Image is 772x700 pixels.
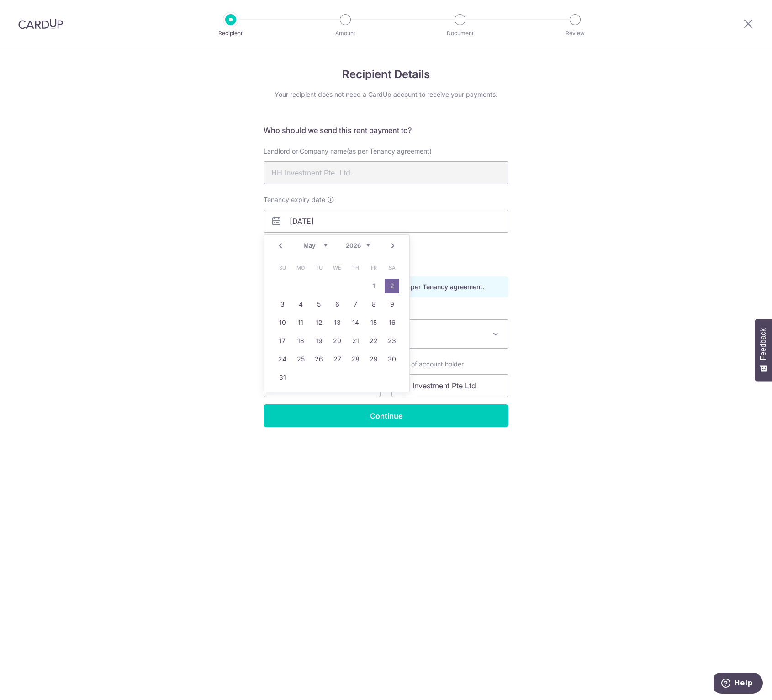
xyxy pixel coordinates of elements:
label: Name of account holder [391,360,464,369]
a: 3 [275,297,290,312]
div: Your recipient does not need a CardUp account to receive your payments. [264,90,508,99]
a: 31 [275,370,290,385]
iframe: Opens a widget where you can find more information [714,673,763,695]
span: Friday [366,260,381,275]
a: 30 [385,352,399,366]
a: 6 [330,297,344,312]
input: DD/MM/YYYY [264,210,508,233]
a: 22 [366,334,381,348]
a: 25 [293,352,308,366]
a: 13 [330,315,344,330]
a: 23 [385,334,399,348]
a: 29 [366,352,381,366]
a: 8 [366,297,381,312]
span: Saturday [385,260,399,275]
a: 28 [348,352,363,366]
a: 20 [330,334,344,348]
a: 18 [293,334,308,348]
button: Feedback - Show survey [755,319,772,381]
input: Continue [264,404,508,427]
a: Next [387,240,398,251]
a: 5 [312,297,326,312]
a: 11 [293,315,308,330]
a: 7 [348,297,363,312]
span: Sunday [275,260,290,275]
h5: Who should we send this rent payment to? [264,125,508,136]
img: CardUp [18,18,63,29]
span: Tuesday [312,260,326,275]
a: 12 [312,315,326,330]
a: 24 [275,352,290,366]
p: Amount [312,29,379,38]
span: Monday [293,260,308,275]
a: 1 [366,279,381,293]
a: 19 [312,334,326,348]
h4: Recipient Details [264,66,508,83]
p: Review [541,29,609,38]
span: Landlord or Company name(as per Tenancy agreement) [264,147,432,155]
a: 15 [366,315,381,330]
a: 14 [348,315,363,330]
span: Tenancy expiry date [264,195,325,204]
a: 21 [348,334,363,348]
p: Document [426,29,494,38]
a: 4 [293,297,308,312]
p: Recipient [197,29,264,38]
a: 27 [330,352,344,366]
a: 26 [312,352,326,366]
span: Thursday [348,260,363,275]
span: Wednesday [330,260,344,275]
span: Feedback [759,328,767,360]
a: 2 [385,279,399,293]
a: 10 [275,315,290,330]
a: 16 [385,315,399,330]
a: Prev [275,240,286,251]
a: 17 [275,334,290,348]
a: 9 [385,297,399,312]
